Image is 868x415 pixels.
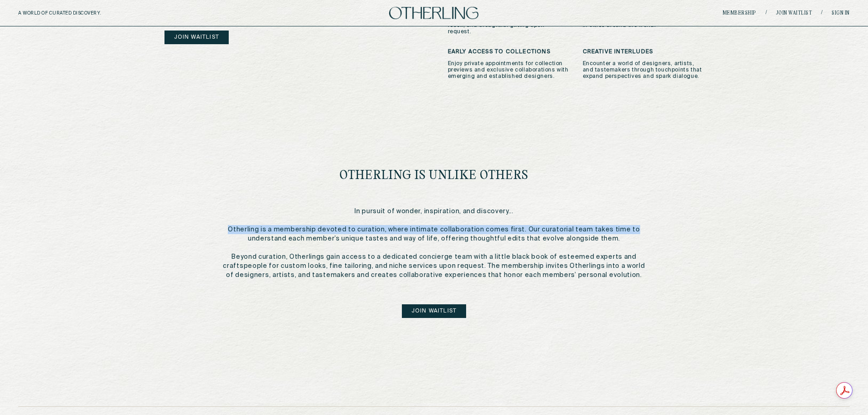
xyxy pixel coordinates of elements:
p: Enjoy private appointments for collection previews and exclusive collaborations with emerging and... [448,61,569,80]
p: In pursuit of wonder, inspiration, and discovery... Otherling is a membership devoted to curation... [223,207,645,280]
p: Encounter a world of designers, artists, and tastemakers through touchpoints that expand perspect... [583,61,704,80]
a: Sign in [832,10,850,16]
a: join waitlist [164,31,229,44]
span: / [765,10,767,16]
h3: CREATIVE INTERLUDES [583,49,704,55]
a: Membership [723,10,756,16]
a: Join waitlist [776,10,812,16]
a: join waitlist [402,304,467,318]
h1: otherling is unlike others [339,169,529,182]
span: / [821,10,822,16]
h5: A WORLD OF CURATED DISCOVERY. [18,10,141,16]
img: logo [389,7,478,19]
h3: early access to collections [448,49,569,55]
